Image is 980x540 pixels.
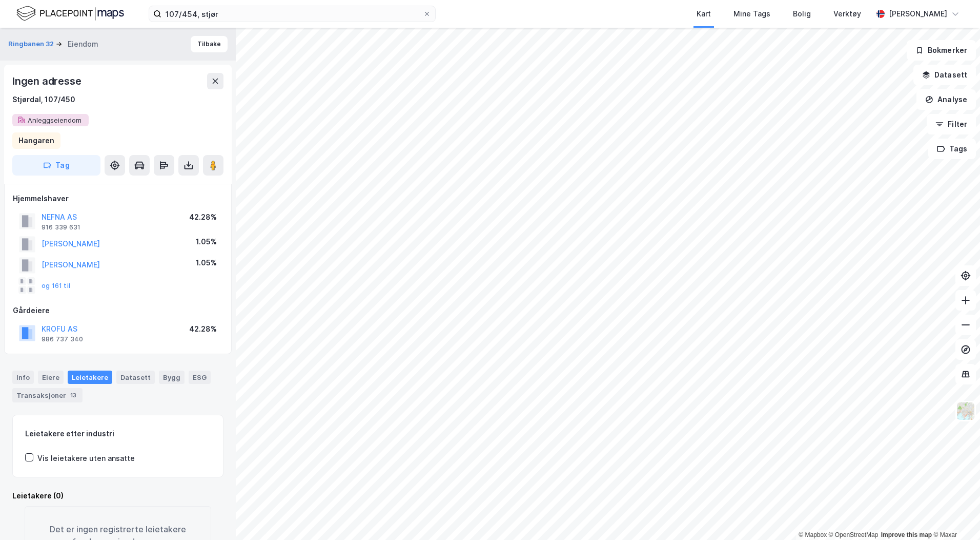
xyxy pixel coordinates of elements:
div: Kontrollprogram for chat [929,491,980,540]
iframe: Chat Widget [929,491,980,540]
img: logo.f888ab2527a4732fd821a326f86c7f29.svg [16,5,124,23]
div: 1.05% [196,236,217,248]
div: Eiere [38,371,64,384]
a: Improve this map [881,531,932,538]
div: Leietakere (0) [12,490,223,502]
div: ESG [189,371,211,384]
div: 42.28% [189,211,217,223]
div: Gårdeiere [13,304,223,317]
div: Eiendom [68,38,98,50]
div: Kart [697,8,711,20]
div: Hangaren [18,134,54,147]
div: Bygg [159,371,185,384]
div: Leietakere [68,371,112,384]
button: Tags [928,139,976,159]
div: Stjørdal, 107/450 [12,93,75,106]
div: [PERSON_NAME] [889,8,947,20]
div: 1.05% [196,257,217,269]
button: Ringbanen 32 [8,39,56,49]
div: Datasett [116,371,155,384]
div: Vis leietakere uten ansatte [37,452,135,465]
div: 916 339 631 [42,223,80,232]
div: Leietakere etter industri [25,428,211,440]
div: Transaksjoner [12,388,83,402]
div: Ingen adresse [12,73,83,89]
button: Tilbake [191,36,228,52]
div: 13 [68,390,78,400]
button: Datasett [913,65,976,85]
div: Info [12,371,34,384]
img: Z [956,401,975,421]
div: 986 737 340 [42,335,83,343]
input: Søk på adresse, matrikkel, gårdeiere, leietakere eller personer [161,6,423,22]
button: Analyse [916,89,976,110]
button: Filter [927,114,976,134]
button: Bokmerker [907,40,976,61]
div: Mine Tags [733,8,770,20]
div: Hjemmelshaver [13,192,223,205]
a: OpenStreetMap [829,531,879,538]
div: Bolig [793,8,811,20]
a: Mapbox [799,531,827,538]
div: 42.28% [189,323,217,335]
div: Verktøy [833,8,861,20]
button: Tag [12,155,100,176]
